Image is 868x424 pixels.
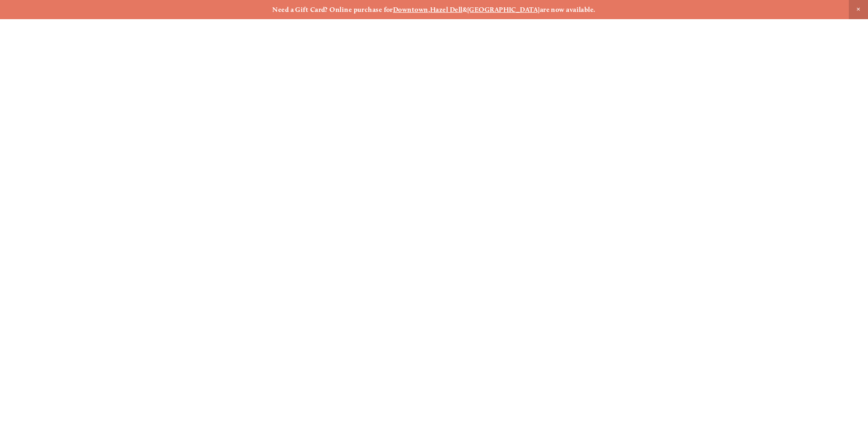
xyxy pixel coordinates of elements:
[272,5,393,14] strong: Need a Gift Card? Online purchase for
[430,5,463,14] a: Hazel Dell
[467,5,540,14] a: [GEOGRAPHIC_DATA]
[463,5,467,14] strong: &
[393,5,428,14] a: Downtown
[428,5,430,14] strong: ,
[540,5,596,14] strong: are now available.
